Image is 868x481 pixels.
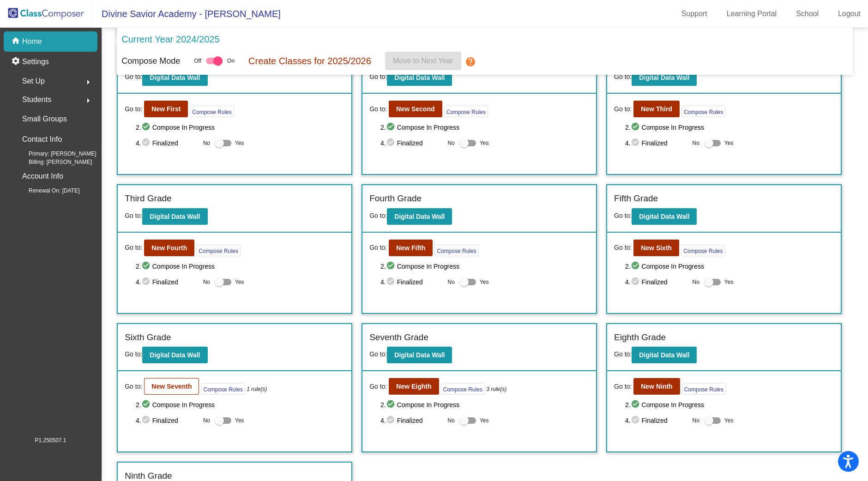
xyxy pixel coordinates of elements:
span: Go to: [614,243,632,253]
span: Yes [724,138,734,149]
mat-icon: home [11,36,22,47]
mat-icon: check_circle [386,138,397,149]
span: 2. Compose In Progress [625,399,834,410]
mat-icon: check_circle [141,399,152,410]
label: Sixth Grade [125,331,171,344]
b: Digital Data Wall [150,74,200,81]
button: Compose Rules [196,245,240,256]
span: 2. Compose In Progress [380,122,589,133]
button: Digital Data Wall [387,347,452,363]
span: Go to: [614,212,632,219]
mat-icon: check_circle [386,122,397,133]
p: Current Year 2024/2025 [121,32,219,46]
b: Digital Data Wall [639,74,689,81]
p: Settings [22,56,49,67]
mat-icon: check_circle [141,138,152,149]
button: New Ninth [633,378,680,395]
b: New Fourth [151,244,187,252]
b: New Third [641,105,672,113]
span: Yes [235,277,244,288]
span: Yes [480,138,489,149]
label: Fifth Grade [614,192,658,205]
mat-icon: check_circle [631,261,642,272]
span: 4. Finalized [625,415,688,426]
b: New Ninth [641,383,672,390]
button: Move to Next Year [385,52,461,70]
button: Compose Rules [434,245,478,256]
span: 4. Finalized [625,277,688,288]
button: Compose Rules [681,245,725,256]
label: Third Grade [125,192,171,205]
mat-icon: check_circle [386,261,397,272]
span: No [448,139,455,147]
span: 4. Finalized [136,415,199,426]
span: Go to: [369,212,387,219]
span: Primary: [PERSON_NAME] [14,150,96,158]
span: 2. Compose In Progress [136,399,344,410]
mat-icon: check_circle [386,399,397,410]
button: Digital Data Wall [387,69,452,86]
span: No [693,278,699,286]
button: New Sixth [633,240,679,256]
span: Yes [235,138,244,149]
p: Account Info [22,170,63,183]
button: Compose Rules [190,106,234,117]
i: 3 rule(s) [486,385,506,393]
span: Go to: [369,243,387,253]
mat-icon: check_circle [631,399,642,410]
mat-icon: check_circle [141,277,152,288]
button: New Third [633,101,680,117]
span: Go to: [614,382,632,391]
b: Digital Data Wall [394,74,445,81]
span: 2. Compose In Progress [136,122,344,133]
span: No [203,416,210,425]
span: 2. Compose In Progress [136,261,344,272]
span: 4. Finalized [625,138,688,149]
span: On [227,57,235,65]
mat-icon: check_circle [631,138,642,149]
mat-icon: settings [11,56,22,67]
b: New Second [396,105,434,113]
mat-icon: help [465,56,476,67]
span: 2. Compose In Progress [380,399,589,410]
span: Move to Next Year [393,57,453,65]
span: No [448,278,455,286]
a: Support [674,6,715,21]
b: Digital Data Wall [150,213,200,220]
mat-icon: check_circle [631,122,642,133]
span: Renewal On: [DATE] [14,186,79,195]
button: New Fifth [389,240,433,256]
button: Compose Rules [201,383,245,395]
b: New Sixth [641,244,672,252]
b: Digital Data Wall [639,213,689,220]
mat-icon: check_circle [386,277,397,288]
p: Home [22,36,42,47]
button: New Seventh [144,378,199,395]
span: No [203,278,210,286]
span: No [693,416,699,425]
span: Yes [724,277,734,288]
p: Small Groups [22,113,67,126]
button: Digital Data Wall [632,208,697,225]
mat-icon: check_circle [631,415,642,426]
p: Compose Mode [121,55,180,67]
label: Seventh Grade [369,331,428,344]
span: No [693,139,699,147]
mat-icon: arrow_right [83,77,94,88]
span: 2. Compose In Progress [380,261,589,272]
p: Create Classes for 2025/2026 [248,54,371,68]
span: Go to: [125,243,142,253]
span: Go to: [125,382,142,391]
button: Compose Rules [681,106,725,117]
span: Go to: [369,73,387,80]
p: Contact Info [22,133,62,146]
span: Yes [480,415,489,426]
span: 2. Compose In Progress [625,122,834,133]
button: New Eighth [389,378,439,395]
span: Go to: [125,73,142,80]
button: Digital Data Wall [142,69,207,86]
a: Logout [831,6,868,21]
span: 4. Finalized [136,277,199,288]
b: Digital Data Wall [150,351,200,359]
span: Go to: [369,104,387,114]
